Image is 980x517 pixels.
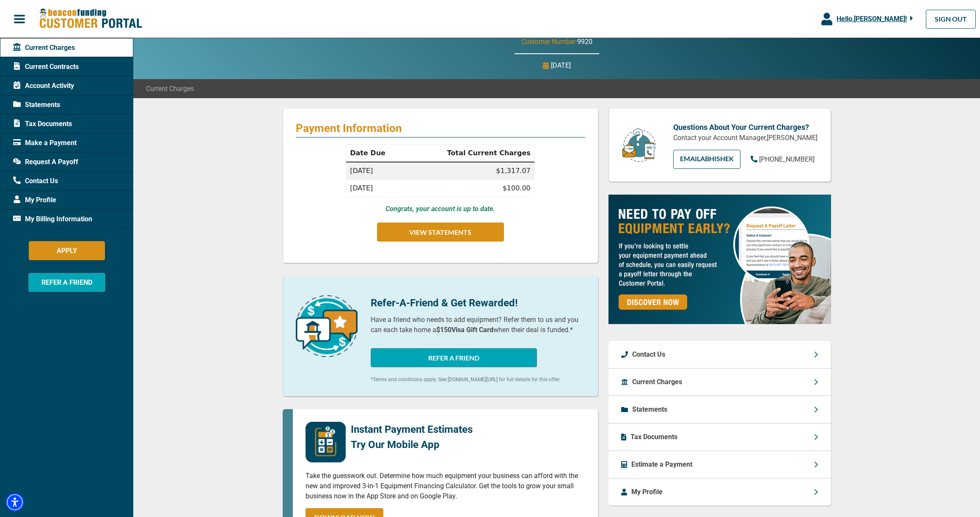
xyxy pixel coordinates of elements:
[347,162,407,180] td: [DATE]
[13,138,77,148] span: Make a Payment
[29,241,105,260] button: APPLY
[436,326,493,334] b: $150 Visa Gift Card
[347,180,407,197] td: [DATE]
[406,180,534,197] td: $100.00
[406,162,534,180] td: $1,317.07
[13,81,74,91] span: Account Activity
[673,133,818,143] p: Contact your Account Manager, [PERSON_NAME]
[837,15,907,23] span: Hello, [PERSON_NAME] !
[13,214,92,224] span: My Billing Information
[632,349,665,360] p: Contact Us
[28,273,105,292] button: REFER A FRIEND
[608,195,831,324] img: payoff-ad-px.jpg
[13,43,75,53] span: Current Charges
[13,100,60,110] span: Statements
[39,8,142,30] img: Beacon Funding Customer Portal Logo
[146,84,194,94] span: Current Charges
[620,128,658,163] img: customer-service.png
[351,437,473,452] p: Try Our Mobile App
[631,459,692,470] p: Estimate a Payment
[630,432,677,442] p: Tax Documents
[296,121,585,135] p: Payment Information
[385,204,495,214] p: Congrats, your account is up to date.
[371,295,585,311] p: Refer-A-Friend & Get Rewarded!
[751,154,815,165] a: [PHONE_NUMBER]
[13,176,58,186] span: Contact Us
[13,119,72,129] span: Tax Documents
[521,38,577,46] span: Customer Number:
[13,195,56,205] span: My Profile
[306,471,585,501] p: Take the guesswork out. Determine how much equipment your business can afford with the new and im...
[6,493,24,511] div: Accessibility Menu
[296,295,358,357] img: refer-a-friend-icon.png
[371,376,585,383] p: *Terms and conditions apply. See [DOMAIN_NAME][URL] for full details for this offer.
[926,10,976,29] a: SIGN OUT
[371,315,585,335] p: Have a friend who needs to add equipment? Refer them to us and you can each take home a when thei...
[632,377,682,387] p: Current Charges
[347,145,407,162] th: Date Due
[406,145,534,162] th: Total Current Charges
[377,223,504,242] button: VIEW STATEMENTS
[577,38,592,46] span: 9920
[673,121,818,133] p: Questions About Your Current Charges?
[632,404,667,415] p: Statements
[631,487,663,497] p: My Profile
[551,60,571,71] p: [DATE]
[306,422,346,462] img: mobile-app-logo.png
[759,155,815,163] span: [PHONE_NUMBER]
[351,422,473,437] p: Instant Payment Estimates
[371,348,537,367] button: REFER A FRIEND
[13,157,78,167] span: Request A Payoff
[673,150,741,169] a: EMAILAbhishek
[13,62,79,72] span: Current Contracts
